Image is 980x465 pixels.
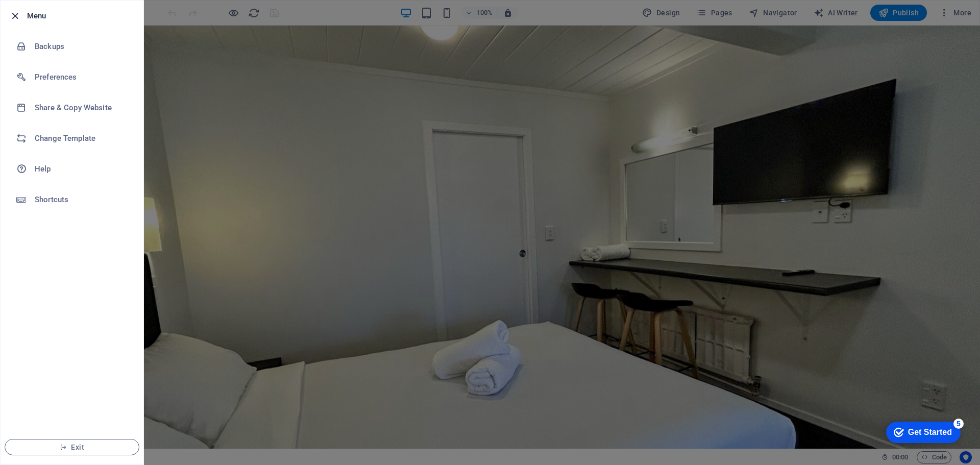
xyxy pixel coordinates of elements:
h6: Shortcuts [35,193,129,206]
div: Get Started [30,11,74,20]
button: Exit [5,439,139,455]
a: Help [1,154,143,184]
span: Exit [13,443,131,451]
h6: Change Template [35,132,129,144]
h6: Backups [35,40,129,53]
div: 5 [76,2,86,12]
h6: Menu [27,10,135,22]
div: Get Started 5 items remaining, 0% complete [8,5,83,27]
h6: Help [35,163,129,175]
h6: Share & Copy Website [35,102,129,114]
h6: Preferences [35,71,129,83]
